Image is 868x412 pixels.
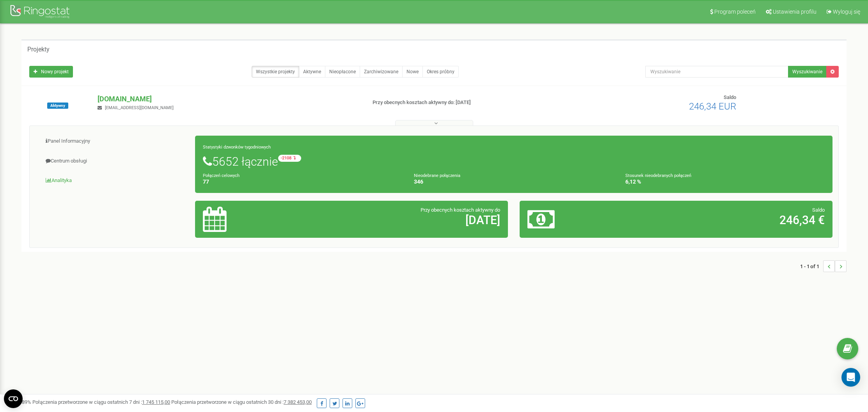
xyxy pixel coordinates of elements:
span: Połączenia przetworzone w ciągu ostatnich 7 dni : [32,399,170,405]
a: Centrum obsługi [36,152,195,171]
span: Program poleceń [714,9,756,15]
h4: 346 [414,179,613,185]
input: Wyszukiwanie [645,66,788,78]
h2: 246,34 € [630,214,825,226]
span: Ustawienia profilu [773,9,817,15]
a: Nowy projekt [29,66,73,78]
a: Panel Informacyjny [36,132,195,151]
a: Okres próbny [422,66,459,78]
h5: Projekty [27,46,50,53]
p: [DOMAIN_NAME] [98,94,360,104]
h2: [DATE] [306,214,500,226]
h4: 6,12 % [625,179,825,185]
div: Open Intercom Messenger [841,368,860,387]
a: Nowe [402,66,423,78]
small: Stosunek nieodebranych połączeń [625,173,691,178]
span: Połączenia przetworzone w ciągu ostatnich 30 dni : [171,399,312,405]
span: Przy obecnych kosztach aktywny do [421,207,500,213]
u: 7 382 453,00 [284,399,312,405]
a: Wszystkie projekty [252,66,299,78]
small: Statystyki dzwonków tygodniowych [203,145,271,150]
span: [EMAIL_ADDRESS][DOMAIN_NAME] [105,105,174,110]
span: Saldo [812,207,825,213]
small: Nieodebrane połączenia [414,173,460,178]
a: Nieopłacone [325,66,360,78]
a: Aktywne [299,66,325,78]
span: Saldo [724,94,736,100]
button: Open CMP widget [4,389,23,408]
a: Analityka [36,171,195,190]
a: Zarchiwizowane [360,66,403,78]
span: 246,34 EUR [689,101,736,112]
small: Połączeń celowych [203,173,240,178]
p: Przy obecnych kosztach aktywny do: [DATE] [373,99,566,106]
button: Wyszukiwanie [788,66,827,78]
span: Wyloguj się [833,9,860,15]
nav: ... [800,253,847,280]
small: -2108 [278,155,301,162]
span: 1 - 1 of 1 [800,260,823,272]
span: Aktywny [47,103,68,109]
h1: 5652 łącznie [203,155,825,168]
h4: 77 [203,179,402,185]
u: 1 745 115,00 [142,399,170,405]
